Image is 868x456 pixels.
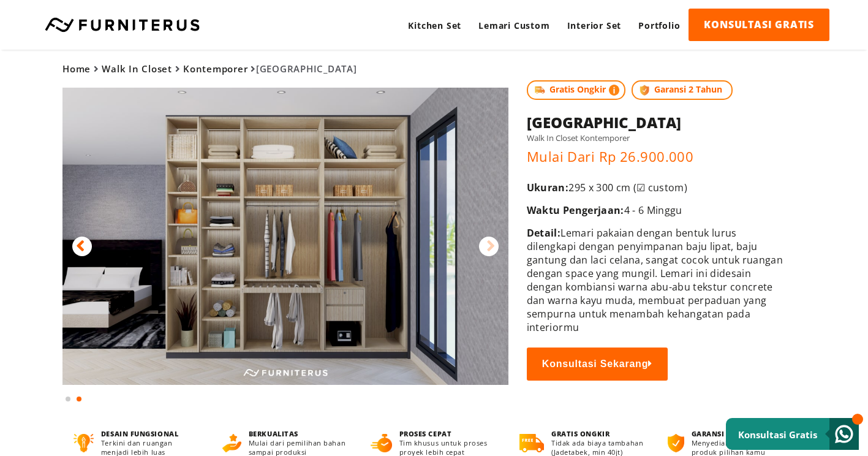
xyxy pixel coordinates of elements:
img: protect.png [638,83,651,97]
span: Gratis Ongkir [527,80,626,100]
span: Detail: [527,226,560,240]
img: bergaransi.png [668,434,684,452]
span: [GEOGRAPHIC_DATA] [62,63,357,75]
p: Mulai Dari Rp 26.900.000 [527,147,787,165]
p: 4 - 6 Minggu [527,203,787,217]
h5: Walk In Closet Kontemporer [527,132,787,143]
a: Walk In Closet [102,63,172,75]
img: desain-fungsional.png [74,434,94,452]
a: Portfolio [630,9,689,42]
img: shipping.jpg [533,83,546,97]
span: Waktu Pengerjaan: [527,203,624,217]
a: Konsultasi Gratis [726,418,859,450]
img: berkualitas.png [222,434,241,452]
button: Konsultasi Sekarang [527,348,668,381]
p: Lemari pakaian dengan bentuk lurus dilengkapi dengan penyimpanan baju lipat, baju gantung dan lac... [527,226,787,334]
small: Konsultasi Gratis [738,428,817,441]
h1: [GEOGRAPHIC_DATA] [527,112,787,132]
h4: PROSES CEPAT [399,429,497,438]
h4: DESAIN FUNGSIONAL [101,429,200,438]
a: Kitchen Set [399,9,470,42]
img: gratis-ongkir.png [519,434,544,452]
a: Lemari Custom [470,9,558,42]
p: 295 x 300 cm (☑ custom) [527,181,787,194]
a: KONSULTASI GRATIS [689,9,829,41]
h4: BERKUALITAS [249,429,348,438]
a: Interior Set [559,9,630,42]
h4: GRATIS ONGKIR [551,429,645,438]
a: Home [62,63,91,75]
h4: GARANSI 2 TAHUN [692,429,794,438]
span: Garansi 2 Tahun [632,80,733,100]
img: proses-cepat.png [371,434,391,452]
img: info-colored.png [609,83,620,97]
a: Kontemporer [183,63,247,75]
span: Ukuran: [527,181,568,194]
